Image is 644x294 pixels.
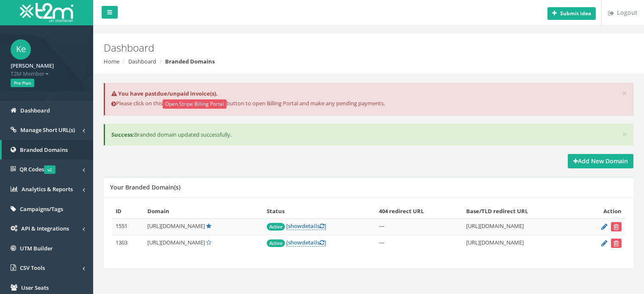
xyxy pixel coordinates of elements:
[112,204,144,219] th: ID
[104,124,633,146] div: Branded domain updated successfully.
[376,235,463,252] td: —
[573,157,628,165] strong: Add New Domain
[11,39,31,60] span: Ke
[147,222,205,230] span: [URL][DOMAIN_NAME]
[110,184,180,190] h5: Your Branded Domain(s)
[19,165,55,173] span: QR Codes
[286,222,326,230] a: [showdetails]
[147,239,205,246] span: [URL][DOMAIN_NAME]
[20,264,45,272] span: CSV Tools
[20,107,50,114] span: Dashboard
[579,204,625,219] th: Action
[20,126,75,134] span: Manage Short URL(s)
[622,130,627,139] button: ×
[20,205,63,213] span: Campaigns/Tags
[21,284,49,291] span: User Seats
[206,222,211,230] a: Default
[44,165,55,174] span: v2
[112,235,144,252] td: 1303
[568,154,633,168] a: Add New Domain
[622,89,627,98] button: ×
[267,223,285,231] span: Active
[163,99,227,109] button: Open Stripe Billing Portal
[111,131,134,138] b: Success:
[20,146,68,154] span: Branded Domains
[376,204,463,219] th: 404 redirect URL
[104,42,543,53] h2: Dashboard
[463,219,579,235] td: [URL][DOMAIN_NAME]
[144,204,264,219] th: Domain
[104,58,119,65] a: Home
[463,204,579,219] th: Base/TLD redirect URL
[11,62,54,69] strong: [PERSON_NAME]
[20,3,73,22] img: T2M
[560,10,591,17] b: Submit idea
[11,60,83,77] a: [PERSON_NAME] T2M Member
[21,225,69,232] span: API & Integrations
[118,90,218,97] strong: You have pastdue/unpaid invoice(s).
[20,245,53,252] span: UTM Builder
[128,58,156,65] a: Dashboard
[165,58,215,65] strong: Branded Domains
[288,239,302,246] span: show
[104,83,633,116] div: Please click on this button to open Billing Portal and make any pending payments.
[376,219,463,235] td: —
[288,222,302,230] span: show
[206,239,211,246] a: Set Default
[263,204,375,219] th: Status
[286,239,326,247] a: [showdetails]
[463,235,579,252] td: [URL][DOMAIN_NAME]
[22,185,73,193] span: Analytics & Reports
[112,219,144,235] td: 1551
[11,79,34,87] span: Pro Plan
[11,70,83,78] span: T2M Member
[547,7,596,20] button: Submit idea
[267,239,285,247] span: Active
